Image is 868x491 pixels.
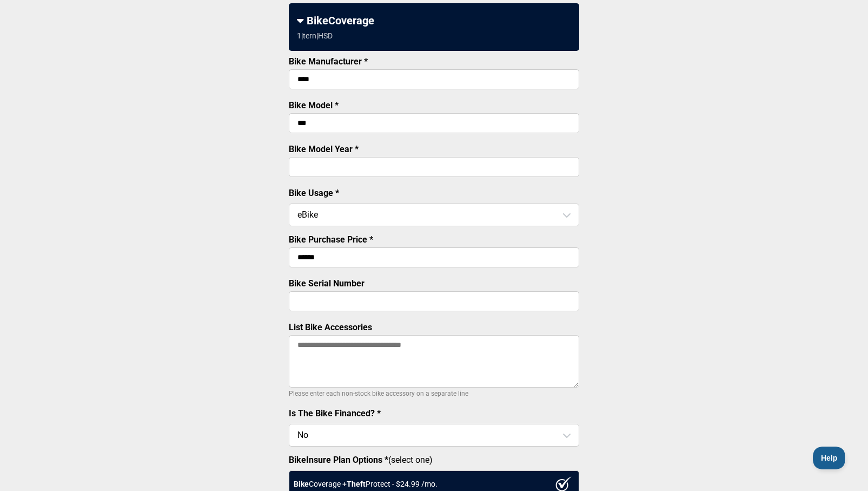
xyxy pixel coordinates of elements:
[294,480,309,488] strong: Bike
[289,56,368,67] label: Bike Manufacturer *
[289,455,388,465] strong: BikeInsure Plan Options *
[347,480,366,488] strong: Theft
[289,455,579,465] label: (select one)
[289,408,381,418] label: Is The Bike Financed? *
[289,387,579,400] p: Please enter each non-stock bike accessory on a separate line
[289,188,339,198] label: Bike Usage *
[289,234,373,245] label: Bike Purchase Price *
[289,322,372,332] label: List Bike Accessories
[289,100,339,110] label: Bike Model *
[289,278,365,289] label: Bike Serial Number
[289,144,359,154] label: Bike Model Year *
[297,31,333,40] div: 1 | tern | HSD
[297,14,571,27] div: BikeCoverage
[813,447,846,469] iframe: Toggle Customer Support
